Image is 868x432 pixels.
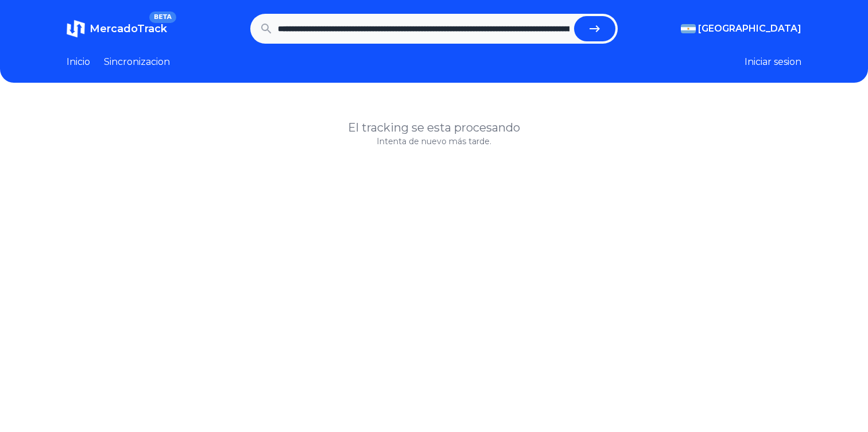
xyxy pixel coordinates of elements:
[90,22,167,35] span: MercadoTrack
[67,20,85,38] img: MercadoTrack
[67,55,90,69] a: Inicio
[681,22,801,36] button: [GEOGRAPHIC_DATA]
[681,24,696,33] img: Argentina
[149,11,176,23] span: BETA
[104,55,170,69] a: Sincronizacion
[67,20,167,38] a: MercadoTrackBETA
[745,55,801,69] button: Iniciar sesion
[67,136,801,147] p: Intenta de nuevo más tarde.
[698,22,801,36] span: [GEOGRAPHIC_DATA]
[67,119,801,136] h1: El tracking se esta procesando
